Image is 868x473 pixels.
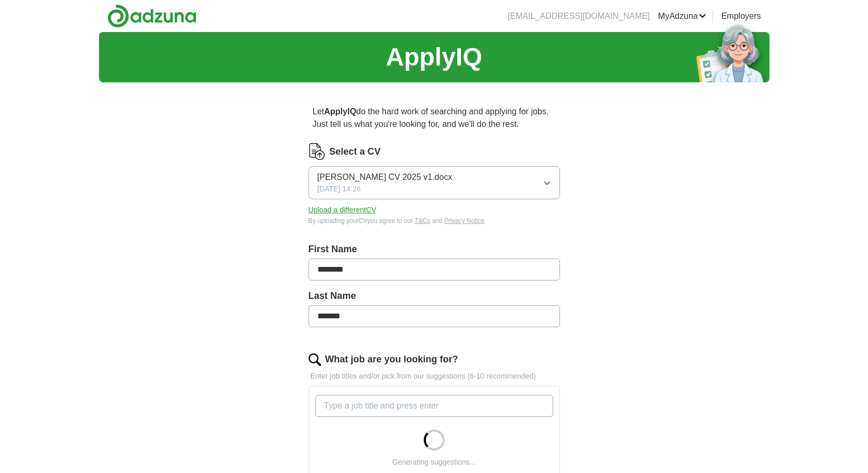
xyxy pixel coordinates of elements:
[309,242,560,256] label: First Name
[315,395,553,417] input: Type a job title and press enter
[658,10,706,23] a: MyAdzuna
[317,184,361,195] span: [DATE] 14:26
[721,10,761,23] a: Employers
[309,101,560,135] p: Let do the hard work of searching and applying for jobs. Just tell us what you're looking for, an...
[309,371,560,382] p: Enter job titles and/or pick from our suggestions (6-10 recommended)
[386,38,482,76] h1: ApplyIQ
[414,217,430,224] a: T&Cs
[309,353,321,366] img: search.png
[309,216,560,225] div: By uploading your CV you agree to our and .
[107,4,196,28] img: Adzuna logo
[309,143,325,160] img: CV Icon
[317,171,453,184] span: [PERSON_NAME] CV 2025 v1.docx
[309,166,560,199] button: [PERSON_NAME] CV 2025 v1.docx[DATE] 14:26
[444,217,485,224] a: Privacy Notice
[309,289,560,303] label: Last Name
[508,10,650,23] li: [EMAIL_ADDRESS][DOMAIN_NAME]
[325,352,458,367] label: What job are you looking for?
[329,145,381,159] label: Select a CV
[309,205,377,216] button: Upload a differentCV
[392,457,476,468] div: Generating suggestions...
[324,107,356,116] strong: ApplyIQ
